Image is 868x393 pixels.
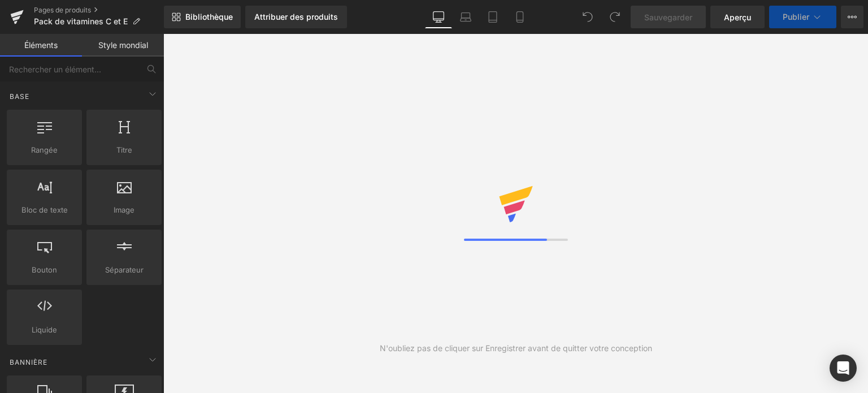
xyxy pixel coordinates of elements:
button: Défaire [576,6,599,28]
a: Bureau [425,6,452,28]
a: Comprimé [479,6,506,28]
a: Pages de produits [34,6,164,15]
font: Bannière [10,358,47,366]
div: Ouvrir Intercom Messenger [830,355,857,382]
font: Attribuer des produits [254,12,338,21]
font: Liquide [32,325,57,334]
button: Refaire [604,6,626,28]
font: Séparateur [105,265,144,274]
font: Titre [116,145,132,154]
font: N'oubliez pas de cliquer sur Enregistrer avant de quitter votre conception [380,343,652,353]
font: Style mondial [98,40,148,50]
font: Éléments [24,40,58,50]
font: Rangée [31,145,58,154]
a: Mobile [506,6,533,28]
font: Bouton [32,265,57,274]
font: Pack de vitamines C et E [34,16,128,26]
button: Plus [841,6,863,28]
a: Nouvelle bibliothèque [164,6,241,28]
font: Pages de produits [34,6,91,14]
font: Aperçu [724,12,751,22]
button: Publier [769,6,836,28]
a: Aperçu [710,6,765,28]
a: Ordinateur portable [452,6,479,28]
font: Publier [783,12,809,21]
font: Sauvegarder [644,12,692,22]
font: Image [114,205,134,214]
font: Base [10,92,29,101]
font: Bibliothèque [185,12,233,21]
font: Bloc de texte [21,205,68,214]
